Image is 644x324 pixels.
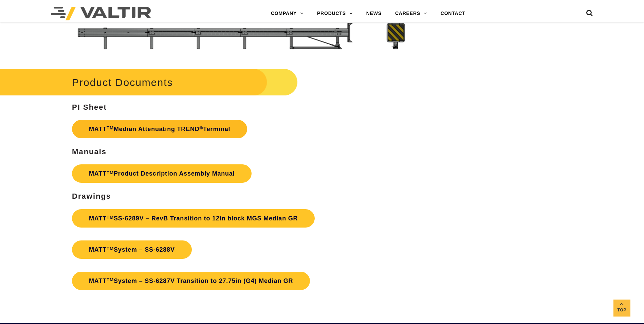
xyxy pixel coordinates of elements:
sup: ® [200,125,203,130]
a: Top [613,300,630,317]
a: CONTACT [434,7,472,20]
sup: TM [107,246,114,251]
a: MATTTMProduct Description Assembly Manual [72,164,252,183]
span: Top [613,306,630,314]
a: CAREERS [388,7,434,20]
sup: TM [107,170,114,175]
sup: TM [107,125,114,130]
img: Valtir [51,7,151,20]
strong: Drawings [72,192,111,200]
a: PRODUCTS [310,7,360,20]
a: MATTTMSS-6289V – RevB Transition to 12in block MGS Median GR [72,209,315,228]
sup: TM [107,277,114,282]
a: MATTTMSystem – SS-6287V Transition to 27.75in (G4) Median GR [72,272,310,290]
sup: TM [107,215,114,220]
a: NEWS [360,7,388,20]
strong: PI Sheet [72,103,107,111]
a: MATTTMMedian Attenuating TREND®Terminal [72,120,247,138]
a: MATTTMSystem – SS-6288V [72,240,192,259]
strong: Manuals [72,147,107,156]
a: COMPANY [264,7,310,20]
